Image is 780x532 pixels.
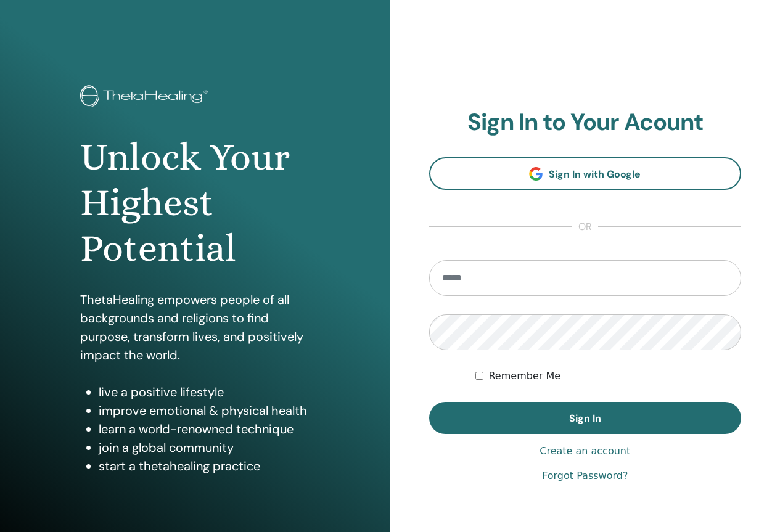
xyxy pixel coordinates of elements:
p: ThetaHealing empowers people of all backgrounds and religions to find purpose, transform lives, a... [80,290,310,364]
h1: Unlock Your Highest Potential [80,134,310,272]
a: Forgot Password? [542,469,628,483]
h2: Sign In to Your Acount [429,108,742,137]
a: Create an account [540,444,630,459]
li: live a positive lifestyle [99,383,310,401]
a: Sign In with Google [429,157,742,190]
li: improve emotional & physical health [99,401,310,420]
div: Keep me authenticated indefinitely or until I manually logout [475,369,741,383]
li: learn a world-renowned technique [99,420,310,438]
label: Remember Me [488,369,560,383]
span: Sign In [569,412,601,425]
span: Sign In with Google [549,168,641,181]
li: join a global community [99,438,310,457]
li: start a thetahealing practice [99,457,310,475]
button: Sign In [429,402,742,434]
span: or [572,219,598,234]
